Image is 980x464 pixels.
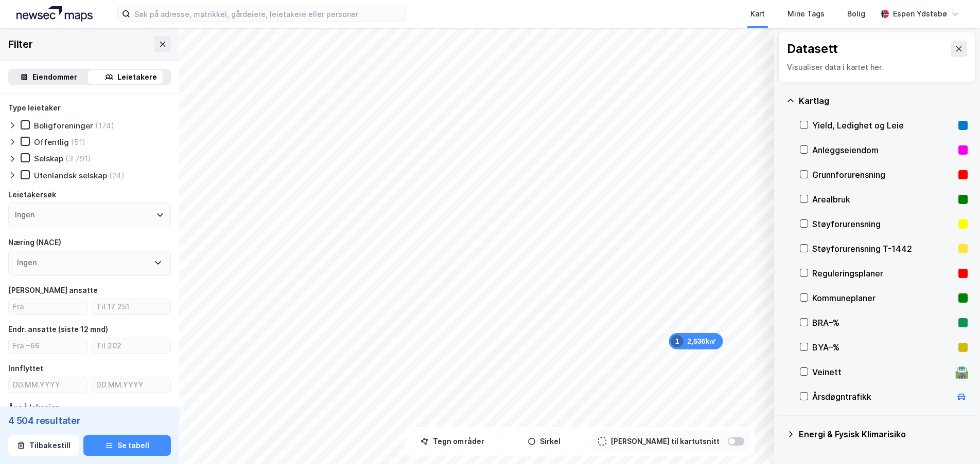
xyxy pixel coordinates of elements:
div: (51) [71,137,85,147]
button: Sirkel [500,431,588,452]
input: Til 202 [92,338,170,354]
div: Map marker [669,333,723,349]
iframe: Chat Widget [929,415,980,464]
div: Type leietaker [8,102,61,114]
div: Innflyttet [8,362,43,375]
div: Yield, Ledighet og Leie [812,119,954,132]
div: Visualiser data i kartet her. [787,61,967,73]
div: (3 791) [65,154,91,163]
div: 1 [671,335,684,347]
div: Mine Tags [787,8,825,20]
div: [PERSON_NAME] til kartutsnitt [610,435,720,448]
div: Datasett [787,41,838,57]
div: Årsdøgntrafikk [812,391,951,403]
img: logo.a4113a55bc3d86da70a041830d287a7e.svg [16,6,93,22]
div: Reguleringsplaner [812,267,954,280]
input: Søk på adresse, matrikkel, gårdeiere, leietakere eller personer [130,6,405,22]
div: 4 504 resultater [8,415,171,427]
div: Boligforeninger [34,121,93,131]
div: Espen Ydstebø [893,8,947,20]
input: DD.MM.YYYY [92,377,170,393]
div: Kommuneplaner [812,292,954,304]
div: Ingen [15,209,34,221]
div: Endr. ansatte (siste 12 mnd) [8,323,108,336]
div: Kartlag [799,95,968,107]
div: Anleggseiendom [812,144,954,156]
div: Leietakersøk [8,189,56,201]
div: (24) [109,171,125,180]
div: Støyforurensning T-1442 [812,243,954,255]
input: Fra [9,299,87,314]
div: Kart [750,8,765,20]
div: 🛣️ [955,365,969,379]
div: BYA–% [812,341,954,354]
input: Til 17 251 [92,299,170,314]
div: Støyforurensning [812,218,954,230]
button: Se tabell [83,435,171,456]
div: Utenlandsk selskap [34,171,107,180]
input: DD.MM.YYYY [9,377,87,393]
button: Tilbakestill [8,435,79,456]
div: Offentlig [34,137,69,147]
div: Leietakere [117,71,157,83]
button: Tegn områder [409,431,496,452]
div: År på lokasjon [8,401,60,414]
div: Filter [8,36,33,52]
div: Eiendommer [32,71,77,83]
div: Grunnforurensning [812,169,954,181]
div: Bolig [847,8,865,20]
div: Veinett [812,366,951,378]
div: BRA–% [812,317,954,329]
div: Selskap [34,154,63,163]
div: Arealbruk [812,193,954,206]
div: Kontrollprogram for chat [929,415,980,464]
div: Næring (NACE) [8,236,61,249]
div: Energi & Fysisk Klimarisiko [799,428,968,440]
input: Fra −66 [9,338,87,354]
div: [PERSON_NAME] ansatte [8,284,98,296]
div: Ingen [17,256,37,269]
div: (174) [95,121,114,131]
